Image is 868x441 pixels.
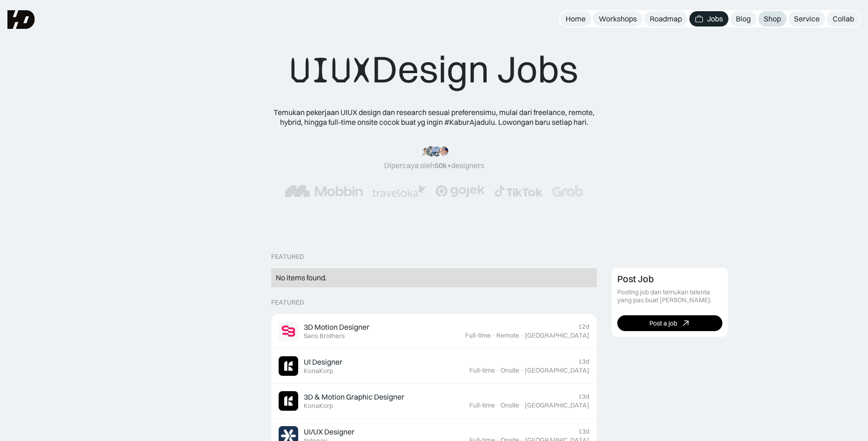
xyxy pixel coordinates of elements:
[279,321,298,341] img: Job Image
[492,332,495,339] div: ·
[578,427,589,435] div: 13d
[271,314,597,349] a: Job Image3D Motion DesignerSans Brothers12dFull-time·Remote·[GEOGRAPHIC_DATA]
[525,366,589,374] div: [GEOGRAPHIC_DATA]
[578,393,589,400] div: 13d
[267,108,601,127] div: Temukan pekerjaan UIUX design dan research sesuai preferensimu, mulai dari freelance, remote, hyb...
[707,14,723,24] div: Jobs
[520,332,524,339] div: ·
[465,332,491,339] div: Full-time
[276,273,592,283] div: No items found.
[271,299,304,306] div: Featured
[525,332,589,339] div: [GEOGRAPHIC_DATA]
[496,366,500,374] div: ·
[304,367,333,375] div: KonaKorp
[617,288,722,304] div: Posting job dan temukan talenta yang pas buat [PERSON_NAME].
[827,11,860,27] a: Collab
[271,253,304,261] div: Featured
[525,401,589,409] div: [GEOGRAPHIC_DATA]
[469,366,495,374] div: Full-time
[617,273,654,285] div: Post Job
[384,161,484,170] div: Dipercaya oleh designers
[617,315,722,331] a: Post a job
[304,427,354,437] div: UI/UX Designer
[469,401,495,409] div: Full-time
[833,14,854,24] div: Collab
[304,357,342,367] div: UI Designer
[736,14,751,24] div: Blog
[520,401,524,409] div: ·
[689,11,728,27] a: Jobs
[304,402,333,410] div: KonaKorp
[496,401,500,409] div: ·
[304,332,345,340] div: Sans Brothers
[593,11,642,27] a: Workshops
[650,14,682,24] div: Roadmap
[520,366,524,374] div: ·
[304,322,369,332] div: 3D Motion Designer
[271,384,597,419] a: Job Image3D & Motion Graphic DesignerKonaKorp13dFull-time·Onsite·[GEOGRAPHIC_DATA]
[279,356,298,376] img: Job Image
[794,14,820,24] div: Service
[599,14,637,24] div: Workshops
[501,401,519,409] div: Onsite
[649,319,677,327] div: Post a job
[764,14,781,24] div: Shop
[271,349,597,384] a: Job ImageUI DesignerKonaKorp13dFull-time·Onsite·[GEOGRAPHIC_DATA]
[434,161,451,170] span: 50k+
[279,391,298,411] img: Job Image
[578,323,589,331] div: 12d
[578,358,589,366] div: 13d
[304,392,404,402] div: 3D & Motion Graphic Designer
[788,11,825,27] a: Service
[730,11,756,27] a: Blog
[290,48,372,93] span: UIUX
[566,14,586,24] div: Home
[644,11,688,27] a: Roadmap
[290,47,578,93] div: Design Jobs
[758,11,787,27] a: Shop
[496,332,519,339] div: Remote
[560,11,591,27] a: Home
[501,366,519,374] div: Onsite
